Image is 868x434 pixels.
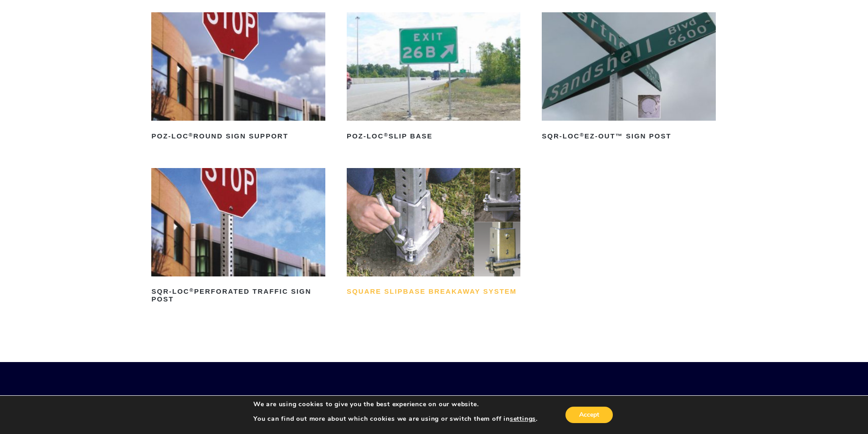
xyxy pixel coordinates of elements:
[151,285,325,306] h2: SQR-LOC Perforated Traffic Sign Post
[542,12,715,143] a: SQR-LOC®EZ-Out™ Sign Post
[384,132,388,138] sup: ®
[347,168,520,299] a: Square Slipbase Breakaway System
[347,12,520,143] a: POZ-LOC®Slip Base
[253,415,538,423] p: You can find out more about which cookies we are using or switch them off in .
[253,400,538,408] p: We are using cookies to give you the best experience on our website.
[151,12,325,143] a: POZ-LOC®Round Sign Support
[542,129,715,143] h2: SQR-LOC EZ-Out™ Sign Post
[151,129,325,143] h2: POZ-LOC Round Sign Support
[580,132,584,138] sup: ®
[151,168,325,306] a: SQR-LOC®Perforated Traffic Sign Post
[510,415,536,423] button: settings
[565,407,613,423] button: Accept
[190,287,194,293] sup: ®
[189,132,193,138] sup: ®
[347,129,520,143] h2: POZ-LOC Slip Base
[347,285,520,299] h2: Square Slipbase Breakaway System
